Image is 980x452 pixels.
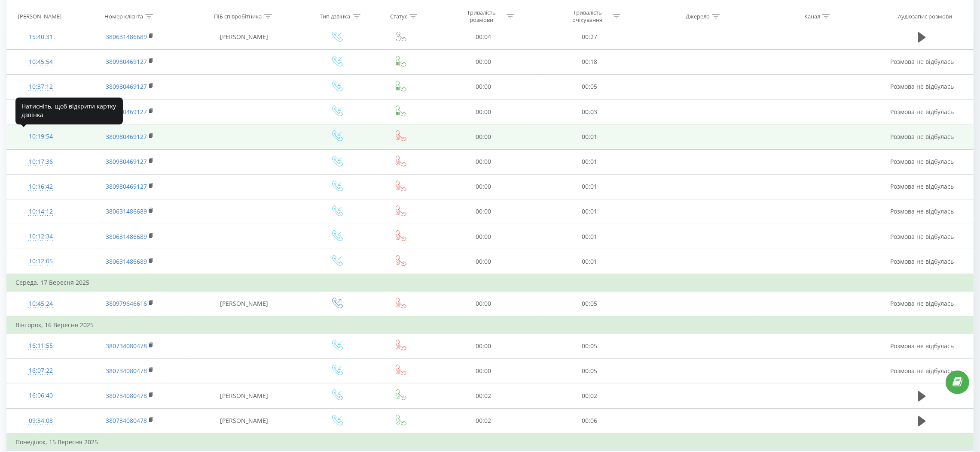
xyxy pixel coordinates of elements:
[15,128,66,145] div: 10:19:54
[686,12,710,20] div: Джерело
[7,434,974,451] td: Понеділок, 15 Вересня 2025
[890,299,954,307] span: Розмова не відбулась
[430,49,537,74] td: 00:00
[106,157,147,166] a: 380980469127
[890,57,954,66] span: Розмова не відбулась
[15,387,66,404] div: 16:06:40
[537,249,643,274] td: 00:01
[430,199,537,224] td: 00:00
[537,224,643,249] td: 00:01
[106,33,147,41] a: 380631486689
[890,82,954,90] span: Розмова не відбулась
[430,383,537,408] td: 00:02
[7,316,974,334] td: Вівторок, 16 Вересня 2025
[15,178,66,195] div: 10:16:42
[537,74,643,99] td: 00:05
[15,413,66,429] div: 09:34:08
[15,337,66,354] div: 16:11:55
[106,108,147,116] a: 380980469127
[185,24,303,49] td: [PERSON_NAME]
[890,207,954,215] span: Розмова не відбулась
[458,9,504,24] div: Тривалість розмови
[890,257,954,265] span: Розмова не відбулась
[15,362,66,379] div: 16:07:22
[537,124,643,149] td: 00:01
[430,291,537,316] td: 00:00
[106,133,147,141] a: 380980469127
[430,174,537,199] td: 00:00
[890,232,954,241] span: Розмова не відбулась
[565,9,611,24] div: Тривалість очікування
[890,182,954,190] span: Розмова не відбулась
[15,253,66,270] div: 10:12:05
[15,78,66,95] div: 10:37:12
[390,12,407,20] div: Статус
[890,108,954,116] span: Розмова не відбулась
[430,408,537,434] td: 00:02
[537,24,643,49] td: 00:27
[430,249,537,274] td: 00:00
[890,367,954,375] span: Розмова не відбулась
[890,133,954,141] span: Розмова не відбулась
[15,295,66,312] div: 10:45:24
[898,12,952,20] div: Аудіозапис розмови
[804,12,820,20] div: Канал
[430,124,537,149] td: 00:00
[537,291,643,316] td: 00:05
[106,207,147,215] a: 380631486689
[537,383,643,408] td: 00:02
[430,24,537,49] td: 00:04
[106,416,147,425] a: 380734080478
[106,392,147,400] a: 380734080478
[537,408,643,434] td: 00:06
[106,367,147,375] a: 380734080478
[15,54,66,70] div: 10:45:54
[15,228,66,245] div: 10:12:34
[430,99,537,124] td: 00:00
[537,174,643,199] td: 00:01
[185,408,303,434] td: [PERSON_NAME]
[890,342,954,350] span: Розмова не відбулась
[214,12,262,20] div: ПІБ співробітника
[430,149,537,174] td: 00:00
[15,154,66,170] div: 10:17:36
[537,99,643,124] td: 00:03
[106,82,147,90] a: 380980469127
[430,359,537,383] td: 00:00
[890,157,954,166] span: Розмова не відбулась
[185,291,303,316] td: [PERSON_NAME]
[537,49,643,74] td: 00:18
[430,334,537,359] td: 00:00
[537,199,643,224] td: 00:01
[537,149,643,174] td: 00:01
[106,342,147,350] a: 380734080478
[320,12,351,20] div: Тип дзвінка
[15,203,66,220] div: 10:14:12
[430,74,537,99] td: 00:00
[106,57,147,66] a: 380980469127
[104,12,143,20] div: Номер клієнта
[537,334,643,359] td: 00:05
[18,12,61,20] div: [PERSON_NAME]
[106,182,147,190] a: 380980469127
[106,232,147,241] a: 380631486689
[15,97,123,124] div: Натисніть, щоб відкрити картку дзвінка
[106,299,147,307] a: 380979646616
[7,274,974,291] td: Середа, 17 Вересня 2025
[15,29,66,45] div: 15:40:31
[430,224,537,249] td: 00:00
[537,359,643,383] td: 00:05
[185,383,303,408] td: [PERSON_NAME]
[106,257,147,265] a: 380631486689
